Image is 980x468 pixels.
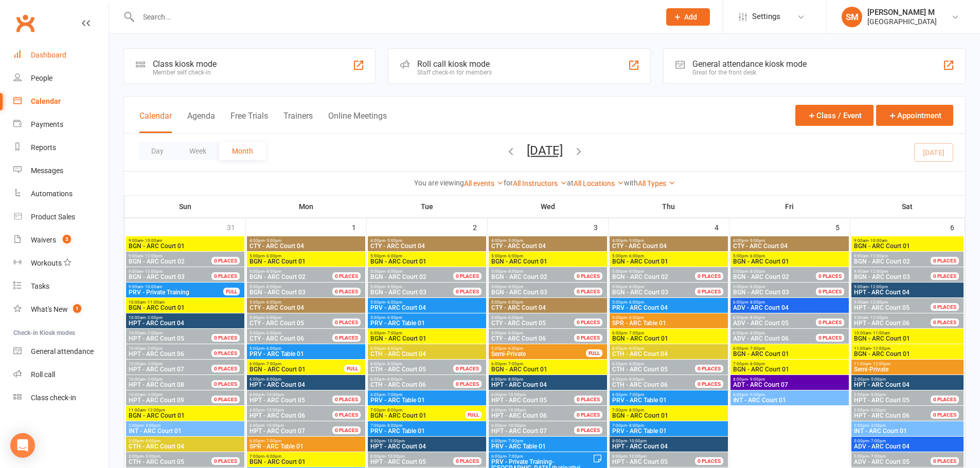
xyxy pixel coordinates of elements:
[73,304,81,313] span: 1
[506,346,523,351] span: - 6:00pm
[143,285,162,289] span: - 10:00am
[13,205,109,229] a: Product Sales
[931,257,959,265] div: 0 PLACES
[853,351,962,357] span: BGN - ARC Court 01
[733,285,828,289] span: 5:00pm
[853,285,962,289] span: 9:00am
[370,346,484,351] span: 6:00pm
[853,300,943,305] span: 9:00am
[695,365,723,372] div: 0 PLACES
[748,346,765,351] span: - 7:00pm
[868,254,888,258] span: - 12:00pm
[385,269,402,274] span: - 8:00pm
[332,272,361,280] div: 0 PLACES
[850,196,965,217] th: Sat
[128,254,224,258] span: 9:00am
[491,285,586,289] span: 5:00pm
[491,289,547,296] span: BGN - ARC Court 03
[733,331,828,335] span: 6:00pm
[491,269,586,274] span: 5:00pm
[128,238,242,243] span: 9:00am
[853,269,943,274] span: 9:00am
[370,331,484,335] span: 6:00pm
[612,258,726,265] span: BGN - ARC Court 01
[13,67,109,90] a: People
[344,365,361,372] div: FULL
[370,362,466,366] span: 6:00pm
[283,111,313,133] button: Trainers
[612,305,726,311] span: PRV - ARC Court 04
[13,90,109,113] a: Calendar
[370,289,426,296] span: BGN - ARC Court 03
[250,320,304,327] span: CTY - ARC Court 05
[13,252,109,275] a: Workouts
[491,243,605,249] span: CTY - ARC Court 04
[491,305,605,311] span: CTY - ARC Court 04
[31,74,52,82] div: People
[853,243,962,249] span: BGN - ARC Court 01
[574,319,602,326] div: 0 PLACES
[491,351,586,357] span: Semi-Private
[370,305,484,311] span: PRV - ARC Court 04
[264,300,281,305] span: - 6:00pm
[715,218,729,235] div: 4
[370,273,426,280] span: BGN - ARC Court 02
[853,238,962,243] span: 9:00am
[574,272,602,280] div: 0 PLACES
[385,346,402,351] span: - 8:00pm
[627,300,644,305] span: - 6:00pm
[491,346,586,351] span: 5:00pm
[417,69,492,76] div: Staff check-in for members
[143,238,162,243] span: - 10:00am
[612,351,726,357] span: CTH - ARC Court 04
[816,334,844,342] div: 0 PLACES
[370,254,484,258] span: 5:00pm
[128,315,242,320] span: 10:00am
[491,315,586,320] span: 5:00pm
[748,238,765,243] span: - 5:00pm
[128,320,242,326] span: HPT - ARC Court 04
[627,346,644,351] span: - 8:00pm
[506,331,523,335] span: - 6:00pm
[264,269,281,274] span: - 8:00pm
[13,182,109,205] a: Automations
[733,273,789,280] span: BGN - ARC Court 02
[816,272,844,280] div: 0 PLACES
[612,315,726,320] span: 5:00pm
[264,362,281,366] span: - 7:00pm
[370,258,484,265] span: BGN - ARC Court 01
[128,346,224,351] span: 10:00am
[733,351,847,357] span: BGN - ARC Court 01
[249,238,363,243] span: 4:00pm
[249,254,363,258] span: 5:00pm
[950,218,965,235] div: 6
[574,179,624,188] a: All Locations
[574,288,602,295] div: 0 PLACES
[13,363,109,386] a: Roll call
[366,196,487,217] th: Tue
[612,346,726,351] span: 6:00pm
[487,196,608,217] th: Wed
[13,275,109,298] a: Tasks
[854,320,910,327] span: HPT - ARC Court 06
[250,335,304,342] span: CTY - ARC Court 06
[748,300,765,305] span: - 8:00pm
[842,7,862,27] div: SM
[666,8,710,26] button: Add
[733,258,847,265] span: BGN - ARC Court 01
[748,254,765,258] span: - 6:00pm
[612,320,726,326] span: SPR - ARC Table 01
[491,300,605,305] span: 5:00pm
[729,196,850,217] th: Fri
[370,243,484,249] span: CTY - ARC Court 04
[612,300,726,305] span: 5:00pm
[853,289,962,295] span: HPT - ARC Court 04
[13,113,109,136] a: Payments
[868,315,888,320] span: - 12:00pm
[31,259,62,267] div: Workouts
[146,362,163,366] span: - 2:00pm
[143,254,163,258] span: - 12:00pm
[612,366,668,373] span: CTH - ARC Court 05
[594,218,608,235] div: 3
[574,334,602,342] div: 0 PLACES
